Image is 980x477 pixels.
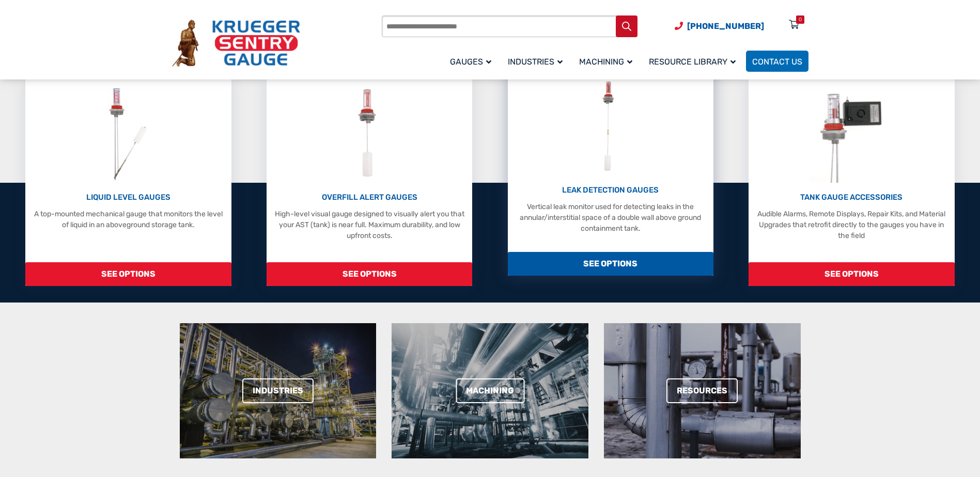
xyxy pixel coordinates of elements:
a: Liquid Level Gauges LIQUID LEVEL GAUGES A top-mounted mechanical gauge that monitors the level of... [25,79,231,286]
span: Contact Us [752,57,802,67]
span: Gauges [450,57,491,67]
span: SEE OPTIONS [25,262,231,286]
img: Krueger Sentry Gauge [172,20,300,67]
a: Overfill Alert Gauges OVERFILL ALERT GAUGES High-level visual gauge designed to visually alert yo... [267,79,472,286]
a: Contact Us [746,51,808,72]
a: Industries [242,378,314,403]
p: LIQUID LEVEL GAUGES [30,192,226,203]
a: Machining [573,49,643,73]
p: OVERFILL ALERT GAUGES [272,192,467,203]
span: SEE OPTIONS [267,262,472,286]
img: Leak Detection Gauges [590,77,631,176]
span: Industries [508,57,563,67]
a: Industries [502,49,573,73]
a: Machining [456,378,524,403]
img: Overfill Alert Gauges [347,85,393,183]
img: Tank Gauge Accessories [810,85,893,183]
p: Audible Alarms, Remote Displays, Repair Kits, and Material Upgrades that retrofit directly to the... [754,209,949,241]
img: Liquid Level Gauges [101,85,155,183]
span: Machining [579,57,632,67]
a: Phone Number (920) 434-8860 [675,20,764,33]
p: High-level visual gauge designed to visually alert you that your AST (tank) is near full. Maximum... [272,209,467,241]
span: SEE OPTIONS [749,262,954,286]
p: A top-mounted mechanical gauge that monitors the level of liquid in an aboveground storage tank. [30,209,226,230]
a: Tank Gauge Accessories TANK GAUGE ACCESSORIES Audible Alarms, Remote Displays, Repair Kits, and M... [749,79,954,286]
p: Vertical leak monitor used for detecting leaks in the annular/interstitial space of a double wall... [513,201,708,234]
span: [PHONE_NUMBER] [687,21,764,31]
p: TANK GAUGE ACCESSORIES [754,192,949,203]
a: Resource Library [643,49,746,73]
span: Resource Library [649,57,736,67]
a: Gauges [444,49,502,73]
div: 0 [799,15,802,24]
a: Resources [666,378,738,403]
span: SEE OPTIONS [508,252,713,276]
a: Leak Detection Gauges LEAK DETECTION GAUGES Vertical leak monitor used for detecting leaks in the... [508,69,713,276]
p: LEAK DETECTION GAUGES [513,184,708,196]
